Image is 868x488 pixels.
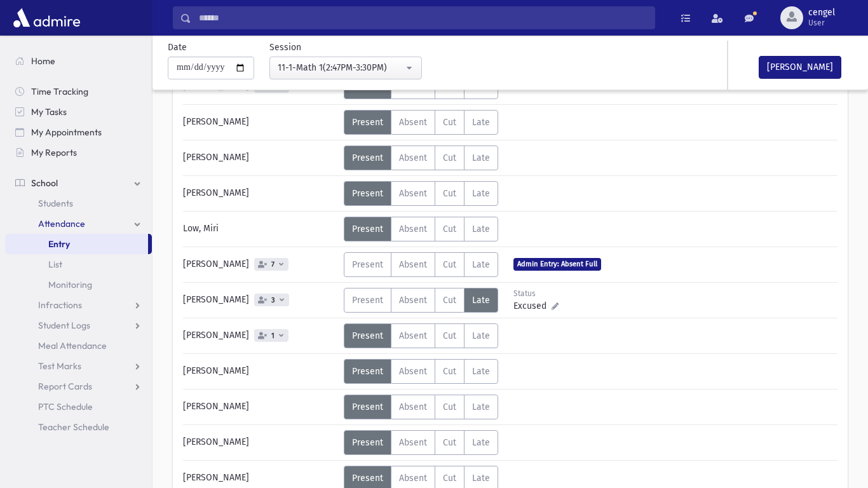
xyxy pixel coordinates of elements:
[472,295,490,306] span: Late
[5,81,152,102] a: Time Tracking
[472,330,490,341] span: Late
[48,238,70,250] span: Entry
[278,61,403,74] div: 11-1-Math 1(2:47PM-3:30PM)
[443,188,456,199] span: Cut
[352,437,383,448] span: Present
[344,252,498,277] div: AttTypes
[48,279,92,290] span: Monitoring
[472,152,490,163] span: Late
[48,259,62,270] span: List
[177,181,344,206] div: [PERSON_NAME]
[472,402,490,412] span: Late
[513,288,570,299] div: Status
[5,335,152,356] a: Meal Attendance
[177,252,344,277] div: [PERSON_NAME]
[399,295,427,306] span: Absent
[38,401,93,412] span: PTC Schedule
[5,213,152,234] a: Attendance
[38,218,85,229] span: Attendance
[269,41,301,54] label: Session
[38,360,81,372] span: Test Marks
[31,106,67,118] span: My Tasks
[513,258,601,270] span: Admin Entry: Absent Full
[399,366,427,377] span: Absent
[399,117,427,128] span: Absent
[38,340,107,351] span: Meal Attendance
[344,395,498,419] div: AttTypes
[472,188,490,199] span: Late
[38,421,109,433] span: Teacher Schedule
[177,430,344,455] div: [PERSON_NAME]
[472,366,490,377] span: Late
[472,224,490,234] span: Late
[168,41,187,54] label: Date
[344,217,498,241] div: AttTypes
[352,402,383,412] span: Present
[5,173,152,193] a: School
[352,330,383,341] span: Present
[399,402,427,412] span: Absent
[399,188,427,199] span: Absent
[38,320,90,331] span: Student Logs
[399,224,427,234] span: Absent
[5,254,152,274] a: List
[352,366,383,377] span: Present
[5,396,152,417] a: PTC Schedule
[344,181,498,206] div: AttTypes
[269,296,278,304] span: 3
[352,117,383,128] span: Present
[38,198,73,209] span: Students
[352,224,383,234] span: Present
[5,51,152,71] a: Home
[399,259,427,270] span: Absent
[177,323,344,348] div: [PERSON_NAME]
[443,224,456,234] span: Cut
[269,261,277,269] span: 7
[5,193,152,213] a: Students
[472,117,490,128] span: Late
[5,102,152,122] a: My Tasks
[5,274,152,295] a: Monitoring
[5,315,152,335] a: Student Logs
[31,177,58,189] span: School
[443,330,456,341] span: Cut
[352,152,383,163] span: Present
[5,376,152,396] a: Report Cards
[269,57,422,79] button: 11-1-Math 1(2:47PM-3:30PM)
[31,126,102,138] span: My Appointments
[352,188,383,199] span: Present
[443,295,456,306] span: Cut
[808,18,835,28] span: User
[352,259,383,270] span: Present
[344,359,498,384] div: AttTypes
[31,55,55,67] span: Home
[5,122,152,142] a: My Appointments
[443,402,456,412] span: Cut
[5,142,152,163] a: My Reports
[38,299,82,311] span: Infractions
[191,6,654,29] input: Search
[344,288,498,313] div: AttTypes
[352,295,383,306] span: Present
[808,8,835,18] span: cengel
[5,356,152,376] a: Test Marks
[177,395,344,419] div: [PERSON_NAME]
[5,234,148,254] a: Entry
[344,323,498,348] div: AttTypes
[443,152,456,163] span: Cut
[344,110,498,135] div: AttTypes
[177,217,344,241] div: Low, Miri
[31,86,88,97] span: Time Tracking
[10,5,83,30] img: AdmirePro
[399,473,427,484] span: Absent
[443,117,456,128] span: Cut
[513,299,552,313] span: Excused
[177,359,344,384] div: [PERSON_NAME]
[344,430,498,455] div: AttTypes
[31,147,77,158] span: My Reports
[38,381,92,392] span: Report Cards
[399,152,427,163] span: Absent
[269,332,277,340] span: 1
[399,437,427,448] span: Absent
[443,366,456,377] span: Cut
